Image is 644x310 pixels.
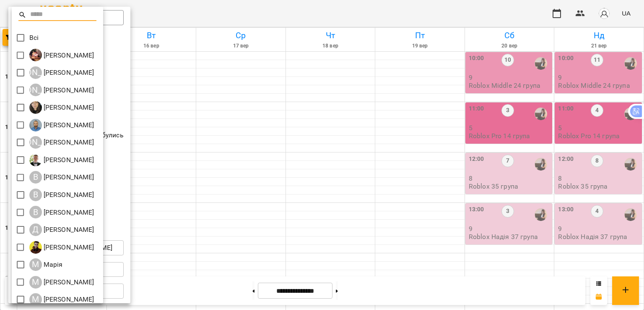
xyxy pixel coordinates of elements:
div: Володимир Ярошинський [29,189,94,201]
a: А [PERSON_NAME] [29,101,94,114]
p: [PERSON_NAME] [42,225,94,235]
p: [PERSON_NAME] [42,120,94,130]
p: [PERSON_NAME] [42,242,94,252]
div: Владислав Границький [29,171,94,184]
a: [PERSON_NAME] [PERSON_NAME] [29,66,94,79]
a: А [PERSON_NAME] [29,119,94,131]
div: Михайло Поліщук [29,293,94,306]
p: [PERSON_NAME] [42,190,94,200]
div: В [29,189,42,201]
p: [PERSON_NAME] [42,172,94,182]
div: Антон Костюк [29,119,94,131]
div: Артем Кот [29,136,94,149]
a: Д [PERSON_NAME] [29,223,94,236]
a: Д [PERSON_NAME] [29,241,94,254]
div: Д [29,223,42,236]
a: М Марія [29,258,63,271]
p: [PERSON_NAME] [42,208,94,218]
div: Альберт Волков [29,66,94,79]
a: В [PERSON_NAME] [29,154,94,166]
div: Денис Замрій [29,223,94,236]
img: І [29,49,42,61]
img: А [29,119,42,131]
a: [PERSON_NAME] [PERSON_NAME] [29,136,94,149]
div: [PERSON_NAME] [29,136,42,149]
img: Д [29,241,42,254]
div: Марія [29,258,63,271]
div: М [29,293,42,306]
div: В [29,206,42,218]
div: Аліна Москаленко [29,84,94,96]
div: В [29,171,42,184]
p: [PERSON_NAME] [42,50,94,60]
div: [PERSON_NAME] [29,66,42,79]
img: В [29,154,42,166]
p: [PERSON_NAME] [42,137,94,147]
img: А [29,101,42,114]
div: [PERSON_NAME] [29,84,42,96]
a: В [PERSON_NAME] [29,189,94,201]
div: Віталій Кадуха [29,206,94,218]
div: Ілля Петруша [29,49,94,61]
p: [PERSON_NAME] [42,277,94,287]
a: М [PERSON_NAME] [29,276,94,289]
p: [PERSON_NAME] [42,68,94,78]
a: В [PERSON_NAME] [29,206,94,218]
a: В [PERSON_NAME] [29,171,94,184]
p: [PERSON_NAME] [42,85,94,95]
p: [PERSON_NAME] [42,294,94,305]
a: І [PERSON_NAME] [29,49,94,61]
a: [PERSON_NAME] [PERSON_NAME] [29,84,94,96]
div: Денис Пущало [29,241,94,254]
div: М [29,258,42,271]
p: [PERSON_NAME] [42,102,94,113]
a: М [PERSON_NAME] [29,293,94,306]
div: Анастасія Герус [29,101,94,114]
p: [PERSON_NAME] [42,155,94,165]
p: Марія [42,260,63,270]
p: Всі [29,33,39,43]
div: Вадим Моргун [29,154,94,166]
div: М [29,276,42,289]
div: Микита Пономарьов [29,276,94,289]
